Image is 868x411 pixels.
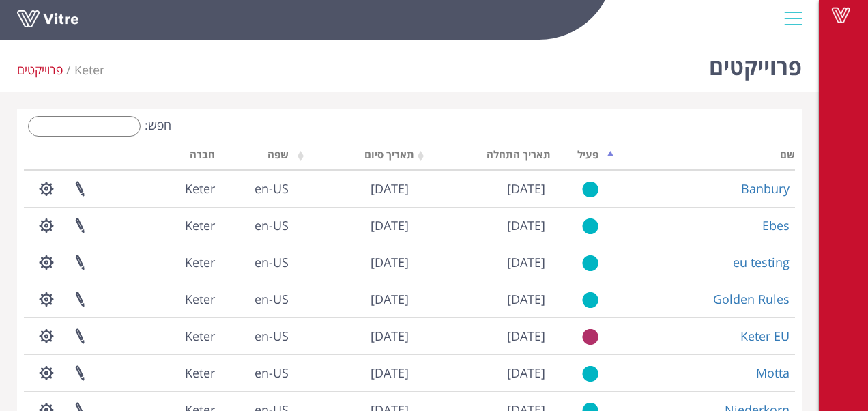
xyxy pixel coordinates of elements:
[762,217,790,233] a: Ebes
[220,144,294,170] th: שפה
[414,317,551,354] td: [DATE]
[414,170,551,207] td: [DATE]
[17,61,74,79] li: פרוייקטים
[604,144,795,170] th: שם: activate to sort column descending
[294,354,414,391] td: [DATE]
[220,317,294,354] td: en-US
[582,365,598,382] img: yes
[414,281,551,317] td: [DATE]
[414,244,551,281] td: [DATE]
[185,217,215,233] span: 218
[294,207,414,244] td: [DATE]
[294,144,414,170] th: תאריך סיום: activate to sort column ascending
[24,116,171,137] label: חפש:
[220,354,294,391] td: en-US
[74,61,104,78] span: 218
[582,328,598,345] img: no
[28,116,141,137] input: חפש:
[294,244,414,281] td: [DATE]
[414,207,551,244] td: [DATE]
[220,207,294,244] td: en-US
[414,354,551,391] td: [DATE]
[551,144,604,170] th: פעיל
[741,180,790,197] a: Banbury
[740,328,790,344] a: Keter EU
[220,281,294,317] td: en-US
[582,181,598,198] img: yes
[185,254,215,270] span: 218
[185,328,215,344] span: 218
[713,291,790,307] a: Golden Rules
[582,292,598,309] img: yes
[152,144,220,170] th: חברה
[294,170,414,207] td: [DATE]
[709,34,802,92] h1: פרוייקטים
[414,144,551,170] th: תאריך התחלה: activate to sort column ascending
[185,180,215,197] span: 218
[582,218,598,235] img: yes
[220,244,294,281] td: en-US
[294,281,414,317] td: [DATE]
[185,365,215,381] span: 218
[294,317,414,354] td: [DATE]
[220,170,294,207] td: en-US
[756,365,790,381] a: Motta
[582,255,598,272] img: yes
[733,254,790,270] a: eu testing
[185,291,215,307] span: 218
